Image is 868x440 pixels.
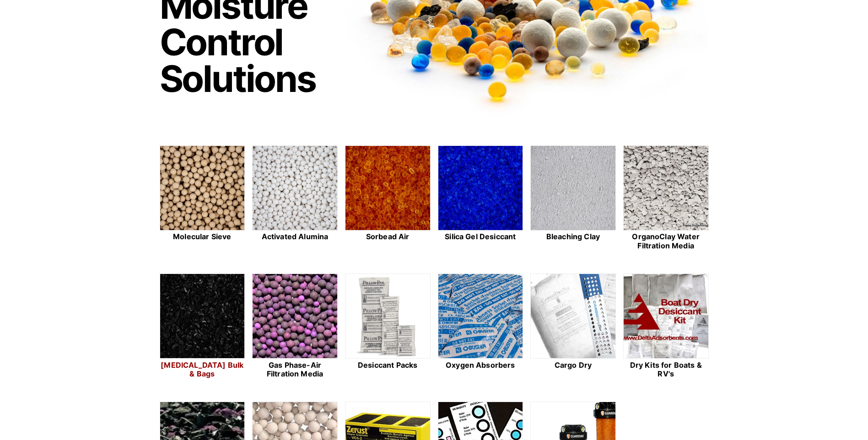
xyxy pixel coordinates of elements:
a: Desiccant Packs [345,274,431,380]
a: [MEDICAL_DATA] Bulk & Bags [160,274,245,380]
a: Bleaching Clay [530,145,616,252]
a: Cargo Dry [530,274,616,380]
h2: Oxygen Absorbers [438,361,523,370]
a: Dry Kits for Boats & RV's [623,274,709,380]
h2: Gas Phase-Air Filtration Media [252,361,338,378]
h2: Silica Gel Desiccant [438,232,523,241]
a: OrganoClay Water Filtration Media [623,145,709,252]
h2: OrganoClay Water Filtration Media [623,232,709,250]
h2: Desiccant Packs [345,361,431,370]
a: Activated Alumina [252,145,338,252]
a: Oxygen Absorbers [438,274,523,380]
a: Gas Phase-Air Filtration Media [252,274,338,380]
h2: Sorbead Air [345,232,431,241]
h2: Dry Kits for Boats & RV's [623,361,709,378]
a: Silica Gel Desiccant [438,145,523,252]
h2: [MEDICAL_DATA] Bulk & Bags [160,361,245,378]
h2: Molecular Sieve [160,232,245,241]
a: Sorbead Air [345,145,431,252]
a: Molecular Sieve [160,145,245,252]
h2: Bleaching Clay [530,232,616,241]
h2: Cargo Dry [530,361,616,370]
h2: Activated Alumina [252,232,338,241]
